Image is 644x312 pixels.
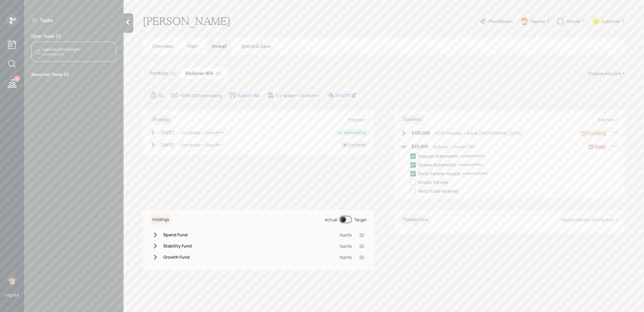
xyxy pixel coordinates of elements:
[181,129,225,136] div: 4 yr ladder • Growth++
[588,70,625,77] div: Propose Account +
[187,43,197,49] span: Plan
[359,243,364,249] div: $0
[42,47,79,52] div: Approve plan changes
[241,43,271,49] span: Spend & Save
[489,18,513,24] div: Plan Delivery
[435,130,522,136] div: ACAT Transfer • IRA at [GEOGRAPHIC_DATA]
[161,129,174,136] div: [DATE]
[163,255,192,260] h6: Growth Fund
[31,71,69,79] label: Resolved Tasks ( 4 )
[418,188,458,194] div: Verify funds received
[40,17,53,24] label: Tasks
[595,144,605,150] div: Ready
[14,76,20,82] div: 6
[163,232,192,238] h6: Spend Fund
[340,232,352,238] div: NaN%
[359,254,364,260] div: $0
[598,117,617,122] div: Add new +
[411,144,428,149] h6: $33,000
[418,179,449,185] div: Initiate Transfer
[411,131,430,136] h6: $125,000
[5,292,19,298] div: Log out
[567,18,581,24] div: Altruist
[587,131,605,136] div: Processing
[143,14,230,28] h1: [PERSON_NAME]
[401,215,430,225] h6: Transactions
[401,115,424,124] h6: Transfers
[158,92,164,99] div: $0
[6,273,18,285] img: treva-nostdahl-headshot.png
[349,142,366,148] div: Cancelled
[179,92,222,99] div: +$158,000 processing
[212,43,227,49] span: Invest
[161,142,174,148] div: [DATE]
[460,154,485,158] div: completed [DATE]
[354,216,367,223] div: Target
[418,170,461,177] div: Send Transfer request
[348,117,367,122] div: Propose +
[149,71,168,76] h5: Portfolio
[458,162,482,167] div: completed [DATE]
[152,43,173,49] span: Overview
[276,92,319,99] div: 4 yr ladder • Growth++
[150,115,172,124] h6: Strategy
[418,162,456,168] div: Review statements
[344,130,366,135] div: Implemented
[31,33,116,39] label: Open Tasks ( 1 )
[433,143,475,150] div: Rollover • Former TSP
[530,18,546,24] div: Warmer
[181,142,222,148] div: 5 yr ladder • Growth+
[325,216,337,223] div: Actual
[150,215,171,225] h6: Holdings
[42,52,79,57] div: Created [DATE]
[418,153,458,159] div: Request statements
[561,217,617,222] div: Record Historic Distribution +
[186,71,214,76] h5: Rollover IRA
[171,70,176,77] div: $0
[335,92,356,99] div: 10142131
[602,18,621,24] div: Kustomer
[463,171,487,176] div: completed [DATE]
[237,92,260,99] div: Rollover IRA
[359,232,364,238] div: $0
[216,70,221,77] div: $0
[163,244,192,249] h6: Stability Fund
[340,254,352,260] div: NaN%
[340,243,352,249] div: NaN%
